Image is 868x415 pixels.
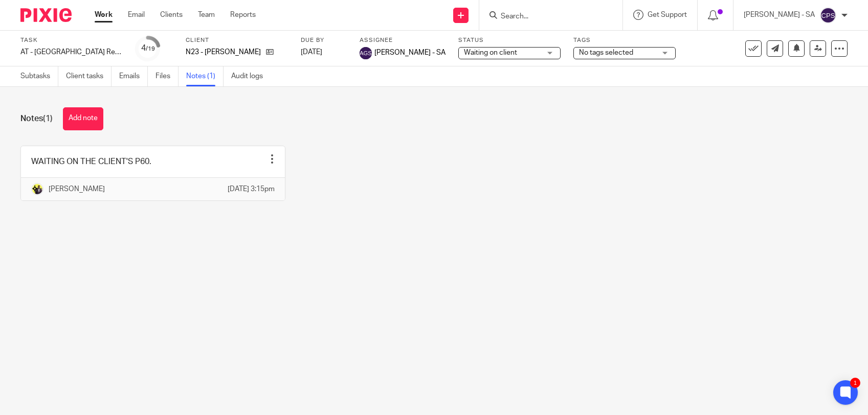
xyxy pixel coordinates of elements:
[230,10,256,20] a: Reports
[20,36,123,44] label: Task
[20,47,123,57] div: AT - SA Return - PE 05-04-2025
[579,49,633,56] span: No tags selected
[198,10,215,20] a: Team
[128,10,145,20] a: Email
[458,36,561,44] label: Status
[850,378,860,388] div: 1
[20,47,123,57] div: AT - [GEOGRAPHIC_DATA] Return - PE [DATE]
[95,10,113,20] a: Work
[63,107,103,130] button: Add note
[573,36,676,44] label: Tags
[464,49,517,56] span: Waiting on client
[49,184,105,194] p: [PERSON_NAME]
[301,49,322,56] span: [DATE]
[146,46,155,52] small: /19
[186,66,224,86] a: Notes (1)
[160,10,183,20] a: Clients
[31,183,43,195] img: Yemi-Starbridge.jpg
[228,184,275,194] p: [DATE] 3:15pm
[43,114,53,123] span: (1)
[20,113,53,124] h1: Notes
[820,7,836,24] img: svg%3E
[648,11,687,18] span: Get Support
[186,36,288,44] label: Client
[360,36,446,44] label: Assignee
[119,66,148,86] a: Emails
[155,66,179,86] a: Files
[66,66,112,86] a: Client tasks
[20,8,72,22] img: Pixie
[500,12,592,21] input: Search
[20,66,58,86] a: Subtasks
[141,42,155,54] div: 4
[231,66,271,86] a: Audit logs
[360,47,372,59] img: svg%3E
[374,48,446,58] span: [PERSON_NAME] - SA
[301,36,347,44] label: Due by
[744,10,815,20] p: [PERSON_NAME] - SA
[186,47,261,57] p: N23 - [PERSON_NAME]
